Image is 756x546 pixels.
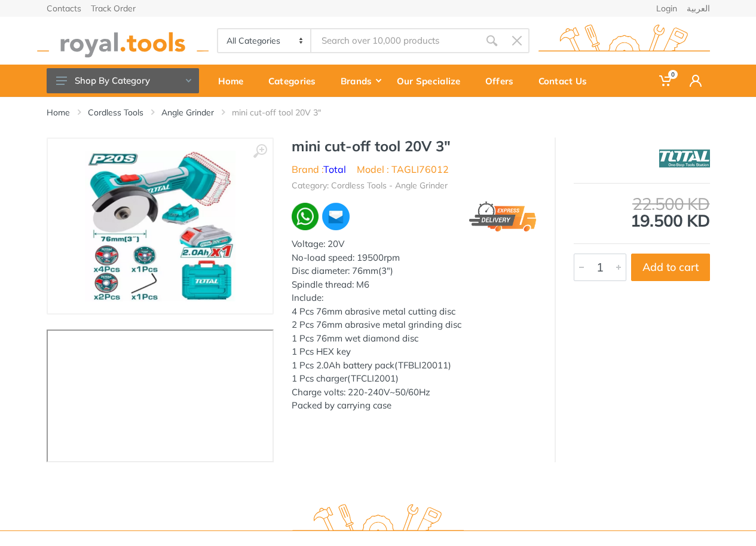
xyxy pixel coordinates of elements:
img: wa.webp [292,203,319,230]
a: Contact Us [530,65,604,97]
a: Track Order [91,4,136,13]
div: 22.500 KD [574,196,710,212]
a: Total [323,163,346,175]
a: Login [656,4,677,13]
li: Category: Cordless Tools - Angle Grinder [292,179,448,192]
select: Category [218,29,312,52]
input: Site search [311,28,479,53]
a: العربية [687,4,710,13]
a: Contacts [47,4,81,13]
img: royal.tools Logo [37,25,209,57]
img: Royal Tools - mini cut-off tool 20V 3 [85,151,235,301]
div: Contact Us [530,68,604,93]
span: 0 [668,70,678,79]
a: Our Specialize [388,65,477,97]
div: Categories [260,68,332,93]
div: Our Specialize [388,68,477,93]
a: Home [47,106,70,118]
a: Offers [477,65,530,97]
div: Brands [332,68,388,93]
li: Brand : [292,162,346,176]
div: Voltage: 20V No-load speed: 19500rpm Disc diameter: 76mm(3") Spindle thread: M6 Include: 4 Pcs 76... [292,237,537,413]
img: royal.tools Logo [538,25,710,57]
li: Model : TAGLI76012 [357,162,449,176]
nav: breadcrumb [47,106,710,118]
h1: mini cut-off tool 20V 3" [292,138,537,155]
a: Cordless Tools [88,106,143,118]
div: Offers [477,68,530,93]
button: Shop By Category [47,68,199,93]
div: 19.500 KD [574,196,710,229]
a: Angle Grinder [161,106,214,118]
a: 0 [651,65,681,97]
img: express.png [469,202,536,231]
img: royal.tools Logo [292,504,464,537]
a: Home [210,65,260,97]
li: mini cut-off tool 20V 3" [232,106,339,118]
img: Total [659,144,710,173]
a: Categories [260,65,332,97]
img: ma.webp [321,202,351,231]
button: Add to cart [631,254,710,281]
div: Home [210,68,260,93]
